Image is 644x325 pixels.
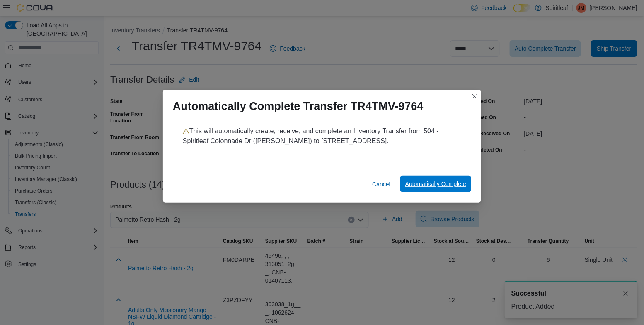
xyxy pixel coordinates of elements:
[405,180,466,188] span: Automatically Complete
[369,176,394,193] button: Cancel
[470,91,479,101] button: Closes this modal window
[372,180,390,188] span: Cancel
[400,176,471,192] button: Automatically Complete
[173,100,424,113] h1: Automatically Complete Transfer TR4TMV-9764
[183,126,461,146] p: This will automatically create, receive, and complete an Inventory Transfer from 504 - Spiritleaf...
